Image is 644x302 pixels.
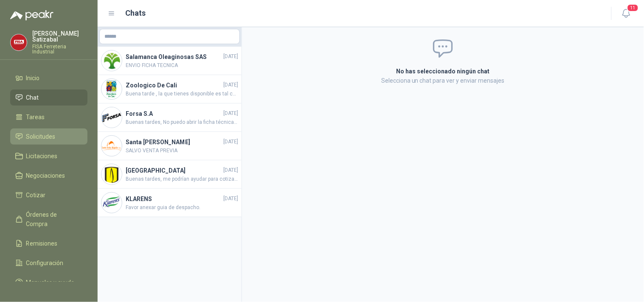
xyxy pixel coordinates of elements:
[98,189,242,217] a: Company LogoKLARENS[DATE]Favor anexar guia de despacho.
[619,6,634,21] button: 11
[32,44,87,54] p: FISA Ferreteria Industrial
[10,89,87,106] a: Chat
[126,137,222,147] h4: Santa [PERSON_NAME]
[126,81,222,90] h4: Zoologico De Cali
[10,70,87,86] a: Inicio
[223,53,238,61] span: [DATE]
[26,171,65,180] span: Negociaciones
[101,107,122,128] img: Company Logo
[26,112,45,122] span: Tareas
[126,52,222,62] h4: Salamanca Oleaginosas SAS
[126,109,222,118] h4: Forsa S.A
[126,62,238,70] span: ENVIO FICHA TECNICA
[10,274,87,291] a: Manuales y ayuda
[223,109,238,117] span: [DATE]
[126,166,222,175] h4: [GEOGRAPHIC_DATA]
[10,109,87,125] a: Tareas
[126,118,238,126] span: Buenas tardes, No puedo abrir la ficha técnica del Estibador, Por favor adjuntar de nuevo, muchas...
[10,168,87,184] a: Negociaciones
[126,7,146,19] h1: Chats
[98,75,242,103] a: Company LogoZoologico De Cali[DATE]Buena tarde , la que tienes disponible es tal cual la que teng...
[26,73,40,83] span: Inicio
[98,47,242,75] a: Company LogoSalamanca Oleaginosas SAS[DATE]ENVIO FICHA TECNICA
[126,90,238,98] span: Buena tarde , la que tienes disponible es tal cual la que tengo en la foto?
[98,132,242,160] a: Company LogoSanta [PERSON_NAME][DATE]SALVO VENTA PREVIA
[32,31,87,42] p: [PERSON_NAME] Satizabal
[26,239,58,248] span: Remisiones
[11,34,27,50] img: Company Logo
[223,81,238,89] span: [DATE]
[295,76,591,85] p: Selecciona un chat para ver y enviar mensajes
[10,148,87,164] a: Licitaciones
[10,255,87,271] a: Configuración
[98,160,242,189] a: Company Logo[GEOGRAPHIC_DATA][DATE]Buenas tardes, me podrían ayudar para cotizar 2 unidades. Grac...
[10,129,87,145] a: Solicitudes
[126,204,238,212] span: Favor anexar guia de despacho.
[101,50,122,71] img: Company Logo
[98,103,242,132] a: Company LogoForsa S.A[DATE]Buenas tardes, No puedo abrir la ficha técnica del Estibador, Por favo...
[26,151,58,161] span: Licitaciones
[126,147,238,155] span: SALVO VENTA PREVIA
[627,4,639,12] span: 11
[26,278,75,287] span: Manuales y ayuda
[101,193,122,213] img: Company Logo
[101,164,122,185] img: Company Logo
[295,67,591,76] h2: No has seleccionado ningún chat
[26,93,39,102] span: Chat
[223,195,238,203] span: [DATE]
[10,10,53,20] img: Logo peakr
[223,166,238,174] span: [DATE]
[126,175,238,183] span: Buenas tardes, me podrían ayudar para cotizar 2 unidades. Gracias.
[10,207,87,232] a: Órdenes de Compra
[101,136,122,156] img: Company Logo
[10,235,87,252] a: Remisiones
[26,210,79,229] span: Órdenes de Compra
[223,138,238,146] span: [DATE]
[26,190,46,200] span: Cotizar
[126,194,222,204] h4: KLARENS
[10,187,87,203] a: Cotizar
[101,79,122,99] img: Company Logo
[26,258,64,268] span: Configuración
[26,132,56,141] span: Solicitudes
